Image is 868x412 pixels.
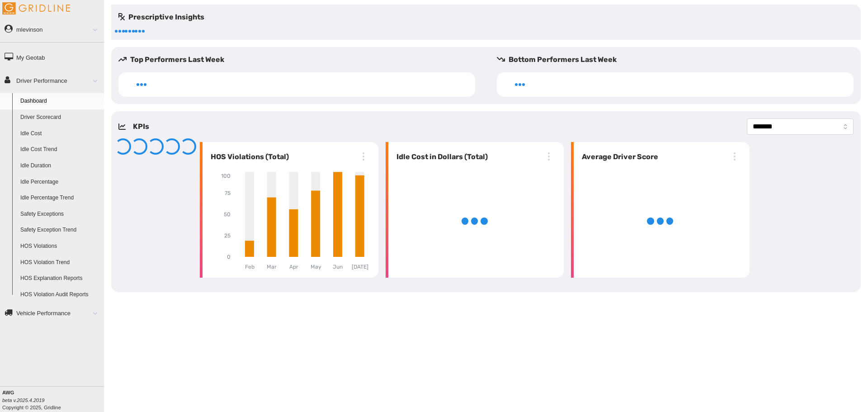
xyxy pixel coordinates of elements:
[16,222,104,238] a: Safety Exception Trend
[16,158,104,174] a: Idle Duration
[497,54,861,65] h5: Bottom Performers Last Week
[16,287,104,303] a: HOS Violation Audit Reports
[16,174,104,190] a: Idle Percentage
[221,173,231,180] tspan: 100
[16,109,104,126] a: Driver Scorecard
[16,270,104,287] a: HOS Explanation Reports
[311,264,321,270] tspan: May
[2,389,104,411] div: Copyright © 2025, Gridline
[245,264,255,270] tspan: Feb
[289,264,298,270] tspan: Apr
[207,152,289,162] h6: HOS Violations (Total)
[118,12,204,23] h5: Prescriptive Insights
[227,254,231,260] tspan: 0
[118,54,482,65] h5: Top Performers Last Week
[16,93,104,109] a: Dashboard
[578,152,658,162] h6: Average Driver Score
[16,255,104,271] a: HOS Violation Trend
[2,2,70,14] img: Gridline
[393,152,488,162] h6: Idle Cost in Dollars (Total)
[2,390,14,395] b: AWG
[16,238,104,255] a: HOS Violations
[133,121,149,132] h5: KPIs
[225,190,231,197] tspan: 75
[224,233,231,239] tspan: 25
[224,212,231,218] tspan: 50
[2,398,44,403] i: beta v.2025.4.2019
[16,142,104,158] a: Idle Cost Trend
[16,190,104,206] a: Idle Percentage Trend
[333,264,343,270] tspan: Jun
[267,264,277,270] tspan: Mar
[16,126,104,142] a: Idle Cost
[16,206,104,223] a: Safety Exceptions
[352,264,368,270] tspan: [DATE]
